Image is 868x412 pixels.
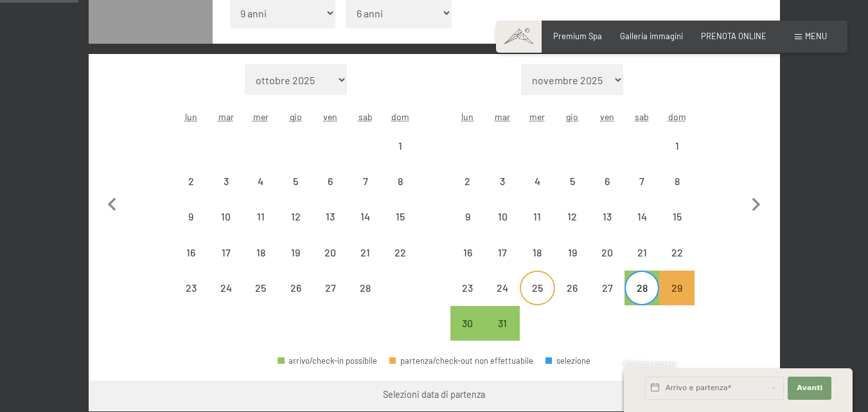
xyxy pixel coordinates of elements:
[590,271,624,305] div: partenza/check-out non effettuabile
[701,31,766,41] a: PRENOTA ONLINE
[521,211,553,244] div: 11
[279,211,312,244] div: 12
[210,247,242,280] div: 17
[590,164,624,199] div: partenza/check-out non effettuabile
[245,283,277,315] div: 25
[173,271,208,305] div: partenza/check-out non effettuabile
[209,164,244,199] div: Tue Feb 03 2026
[452,176,484,208] div: 2
[521,283,553,315] div: 25
[660,141,693,173] div: 1
[450,199,485,234] div: partenza/check-out non effettuabile
[209,199,244,234] div: partenza/check-out non effettuabile
[383,235,418,270] div: Sun Feb 22 2026
[314,247,346,280] div: 20
[253,111,269,122] abbr: mercoledì
[391,111,409,122] abbr: domenica
[290,111,302,122] abbr: giovedì
[209,235,244,270] div: partenza/check-out non effettuabile
[743,64,770,341] button: Mese successivo
[450,271,485,305] div: partenza/check-out non effettuabile
[209,271,244,305] div: partenza/check-out non effettuabile
[278,357,377,365] div: arrivo/check-in possibile
[566,111,578,122] abbr: giovedì
[383,164,418,199] div: Sun Feb 08 2026
[520,164,554,199] div: partenza/check-out non effettuabile
[450,235,485,270] div: Mon Mar 16 2026
[660,176,693,208] div: 8
[279,247,312,280] div: 19
[313,235,348,270] div: Fri Feb 20 2026
[659,199,694,234] div: partenza/check-out non effettuabile
[788,377,831,400] button: Avanti
[590,271,624,305] div: Fri Mar 27 2026
[173,235,208,270] div: partenza/check-out non effettuabile
[452,283,484,315] div: 23
[173,164,208,199] div: Mon Feb 02 2026
[626,211,658,244] div: 14
[383,235,418,270] div: partenza/check-out non effettuabile
[244,199,278,234] div: partenza/check-out non effettuabile
[348,164,383,199] div: Sat Feb 07 2026
[359,111,373,122] abbr: sabato
[521,176,553,208] div: 4
[323,111,337,122] abbr: venerdì
[485,199,520,234] div: Tue Mar 10 2026
[313,199,348,234] div: partenza/check-out non effettuabile
[520,271,554,305] div: partenza/check-out non effettuabile
[348,271,383,305] div: partenza/check-out non effettuabile
[555,271,590,305] div: partenza/check-out non effettuabile
[384,176,416,208] div: 8
[313,271,348,305] div: partenza/check-out non effettuabile
[313,164,348,199] div: partenza/check-out non effettuabile
[350,247,382,280] div: 21
[314,283,346,315] div: 27
[279,283,312,315] div: 26
[245,211,277,244] div: 11
[590,199,624,234] div: partenza/check-out non effettuabile
[520,235,554,270] div: partenza/check-out non effettuabile
[210,211,242,244] div: 10
[556,247,589,280] div: 19
[659,271,694,305] div: partenza/check-out non è effettuabile, poiché non è stato raggiunto il soggiorno minimo richiesto
[384,141,416,173] div: 1
[244,235,278,270] div: partenza/check-out non effettuabile
[624,199,659,234] div: Sat Mar 14 2026
[626,176,658,208] div: 7
[553,31,602,41] span: Premium Spa
[348,271,383,305] div: Sat Feb 28 2026
[805,31,827,41] span: Menu
[244,235,278,270] div: Wed Feb 18 2026
[485,271,520,305] div: partenza/check-out non effettuabile
[452,318,484,350] div: 30
[659,164,694,199] div: partenza/check-out non effettuabile
[659,129,694,163] div: partenza/check-out non effettuabile
[383,129,418,163] div: partenza/check-out non effettuabile
[556,176,589,208] div: 5
[591,283,623,315] div: 27
[450,164,485,199] div: partenza/check-out non effettuabile
[383,388,485,401] div: Selezioni data di partenza
[209,235,244,270] div: Tue Feb 17 2026
[556,211,589,244] div: 12
[624,164,659,199] div: partenza/check-out non effettuabile
[384,211,416,244] div: 15
[555,164,590,199] div: Thu Mar 05 2026
[278,164,313,199] div: partenza/check-out non effettuabile
[624,164,659,199] div: Sat Mar 07 2026
[383,199,418,234] div: Sun Feb 15 2026
[313,235,348,270] div: partenza/check-out non effettuabile
[350,176,382,208] div: 7
[209,271,244,305] div: Tue Feb 24 2026
[244,271,278,305] div: partenza/check-out non effettuabile
[450,164,485,199] div: Mon Mar 02 2026
[245,176,277,208] div: 4
[209,199,244,234] div: Tue Feb 10 2026
[452,247,484,280] div: 16
[591,211,623,244] div: 13
[279,176,312,208] div: 5
[520,164,554,199] div: Wed Mar 04 2026
[555,235,590,270] div: Thu Mar 19 2026
[485,164,520,199] div: partenza/check-out non effettuabile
